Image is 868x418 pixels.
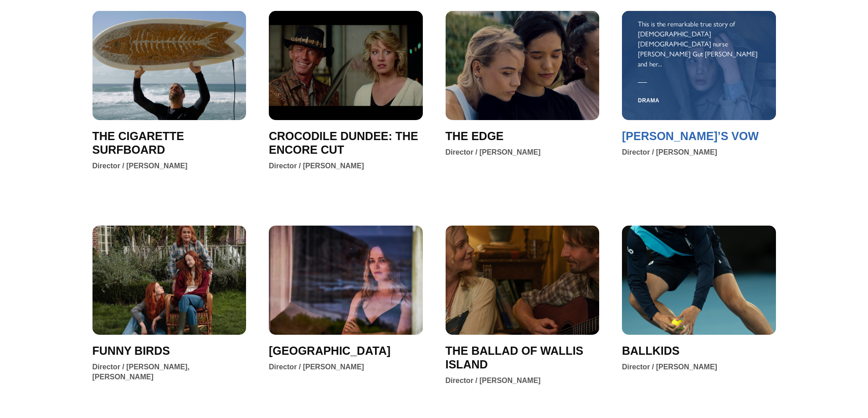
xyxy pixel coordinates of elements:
[92,362,247,382] div: Director / [PERSON_NAME], [PERSON_NAME]
[269,362,364,372] div: Director / [PERSON_NAME]
[622,344,679,358] a: BALLKIDS
[622,129,759,143] a: [PERSON_NAME]’S VOW
[638,19,760,69] div: This is the remarkable true story of [DEMOGRAPHIC_DATA] [DEMOGRAPHIC_DATA] nurse [PERSON_NAME] Gu...
[92,129,247,156] a: THE CIGARETTE SURFBOARD
[269,344,390,358] a: [GEOGRAPHIC_DATA]
[622,147,717,157] div: Director / [PERSON_NAME]
[622,362,717,372] div: Director / [PERSON_NAME]
[446,147,541,157] div: Director / [PERSON_NAME]
[269,129,423,156] a: CROCODILE DUNDEE: THE ENCORE CUT
[92,161,188,171] div: Director / [PERSON_NAME]
[92,344,170,358] a: FUNNY BIRDS
[446,344,600,371] a: THE BALLAD OF WALLIS ISLAND
[446,376,541,386] div: Director / [PERSON_NAME]
[446,129,504,143] a: THE EDGE
[269,161,364,171] div: Director / [PERSON_NAME]
[638,90,659,112] span: Drama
